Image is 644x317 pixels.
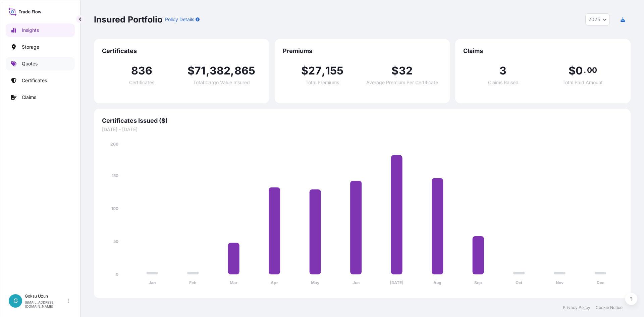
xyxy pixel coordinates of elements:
[230,280,237,285] tspan: Mar
[6,91,75,104] a: Claims
[6,57,75,70] a: Quotes
[149,280,156,285] tspan: Jan
[308,65,321,76] span: 27
[283,47,442,55] span: Premiums
[576,65,583,76] span: 0
[562,80,603,85] span: Total Paid Amount
[474,280,482,285] tspan: Sep
[230,65,234,76] span: ,
[22,77,47,84] p: Certificates
[306,80,339,85] span: Total Premiums
[110,142,118,147] tspan: 200
[193,80,250,85] span: Total Cargo Value Insured
[584,67,586,73] span: .
[488,80,519,85] span: Claims Raised
[206,65,210,76] span: ,
[585,13,610,25] button: Year Selector
[13,298,18,304] span: G
[210,65,231,76] span: 382
[131,65,153,76] span: 836
[102,126,623,133] span: [DATE] - [DATE]
[6,40,75,54] a: Storage
[22,27,39,34] p: Insights
[6,23,75,37] a: Insights
[187,65,195,76] span: $
[463,47,623,55] span: Claims
[366,80,438,85] span: Average Premium Per Certificate
[234,65,256,76] span: 865
[569,65,576,76] span: $
[189,280,197,285] tspan: Feb
[94,14,162,25] p: Insured Portfolio
[391,65,398,76] span: $
[112,173,118,178] tspan: 150
[6,74,75,87] a: Certificates
[596,305,623,310] a: Cookie Notice
[516,280,523,285] tspan: Oct
[25,294,66,299] p: Goksu Uzun
[588,16,600,23] span: 2025
[195,65,206,76] span: 71
[587,67,597,73] span: 00
[433,280,441,285] tspan: Aug
[556,280,564,285] tspan: Nov
[311,280,320,285] tspan: May
[22,44,39,50] p: Storage
[353,280,360,285] tspan: Jun
[597,280,604,285] tspan: Dec
[113,239,118,244] tspan: 50
[399,65,413,76] span: 32
[390,280,404,285] tspan: [DATE]
[22,94,36,101] p: Claims
[322,65,325,76] span: ,
[25,300,66,308] p: [EMAIL_ADDRESS][DOMAIN_NAME]
[111,206,118,211] tspan: 100
[102,47,261,55] span: Certificates
[22,60,38,67] p: Quotes
[325,65,344,76] span: 155
[116,272,118,277] tspan: 0
[129,80,154,85] span: Certificates
[102,117,623,125] span: Certificates Issued ($)
[165,16,194,23] p: Policy Details
[499,65,506,76] span: 3
[271,280,278,285] tspan: Apr
[563,305,590,310] a: Privacy Policy
[301,65,308,76] span: $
